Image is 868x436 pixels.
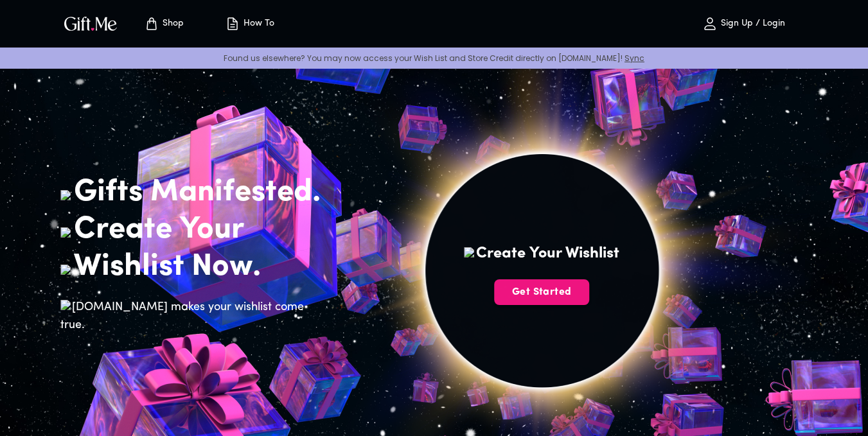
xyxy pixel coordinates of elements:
[680,3,808,44] button: Sign Up / Login
[624,53,644,64] a: Sync
[10,53,858,64] p: Found us elsewhere? You may now access your Wish List and Store Credit directly on [DOMAIN_NAME]!
[494,285,589,299] span: Get Started
[465,247,475,257] img: bow.png
[240,19,274,30] p: How To
[494,279,589,305] button: Get Started
[60,300,71,310] img: bow.png
[225,16,240,31] img: how-to.svg
[60,227,71,238] img: bow.png
[718,19,785,30] p: Sign Up / Login
[128,3,199,44] button: Store page
[215,3,285,44] button: How To
[60,249,328,286] h2: Wishlist Now.
[62,14,120,33] img: GiftMe Logo
[60,211,328,249] h2: Create Your
[60,174,328,211] h2: Gifts Manifested.
[60,16,121,31] button: GiftMe Logo
[60,190,71,200] img: bow.png
[465,243,619,264] h4: Create Your Wishlist
[60,299,328,335] h6: [DOMAIN_NAME] makes your wishlist come true.
[159,19,184,30] p: Shop
[60,265,71,275] img: bow.png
